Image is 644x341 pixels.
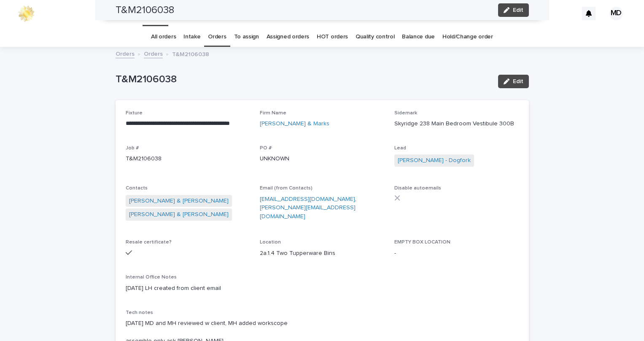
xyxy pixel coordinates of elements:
span: EMPTY BOX LOCATION [394,240,450,245]
a: To assign [234,27,259,47]
a: Orders [144,49,163,58]
button: Edit [498,75,529,88]
span: Firm Name [260,111,286,116]
a: Hold/Change order [442,27,493,47]
span: Sidemark [394,111,417,116]
span: Internal Office Notes [126,275,177,280]
span: Edit [513,78,523,84]
p: , [260,195,384,221]
p: T&M2106038 [126,154,250,163]
p: 2a.1.4 Two Tupperware Bins [260,249,384,258]
span: Lead [394,146,406,151]
a: Balance due [402,27,435,47]
a: Orders [116,49,135,58]
a: Assigned orders [267,27,309,47]
a: [PERSON_NAME] & Marks [260,119,329,128]
span: Email (from Contacts) [260,186,313,191]
p: Skyridge 238 Main Bedroom Vestibule 300B [394,119,519,128]
span: Disable autoemails [394,186,441,191]
a: Orders [208,27,226,47]
span: Job # [126,146,139,151]
span: PO # [260,146,272,151]
p: UNKNOWN [260,154,384,163]
p: T&M2106038 [172,49,209,58]
a: [PERSON_NAME] & [PERSON_NAME] [129,210,229,219]
span: Resale certificate? [126,240,172,245]
div: MD [609,7,623,20]
p: - [394,249,519,258]
a: [PERSON_NAME] - Dogfork [398,156,471,165]
span: Fixture [126,111,143,116]
a: [PERSON_NAME][EMAIL_ADDRESS][DOMAIN_NAME] [260,205,356,219]
span: Location [260,240,281,245]
p: [DATE] LH created from client email [126,284,519,293]
a: All orders [151,27,176,47]
span: Tech notes [126,310,153,315]
a: [EMAIL_ADDRESS][DOMAIN_NAME] [260,196,355,202]
a: Quality control [356,27,394,47]
a: Intake [183,27,200,47]
p: T&M2106038 [116,73,491,86]
img: 0ffKfDbyRa2Iv8hnaAqg [17,5,35,22]
a: [PERSON_NAME] & [PERSON_NAME] [129,197,229,206]
span: Contacts [126,186,148,191]
a: HOT orders [317,27,348,47]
